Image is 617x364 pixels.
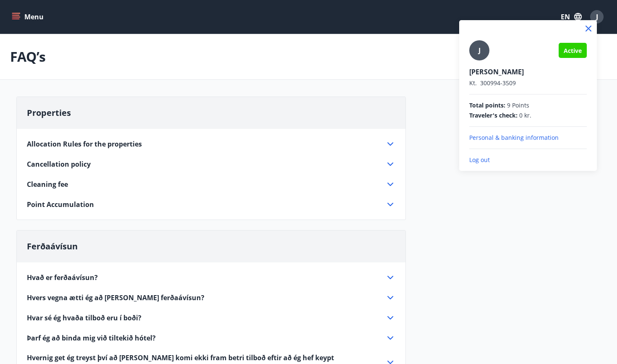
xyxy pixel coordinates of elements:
[519,111,531,120] span: 0 kr.
[469,111,518,120] span: Traveler's check :
[564,47,582,55] span: Active
[469,101,505,110] span: Total points :
[478,46,481,55] span: J
[469,134,587,142] p: Personal & banking information
[469,79,477,87] span: Kt.
[469,156,587,164] p: Log out
[507,101,529,110] span: 9 Points
[469,67,587,76] p: [PERSON_NAME]
[469,79,587,87] p: 300994-3509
